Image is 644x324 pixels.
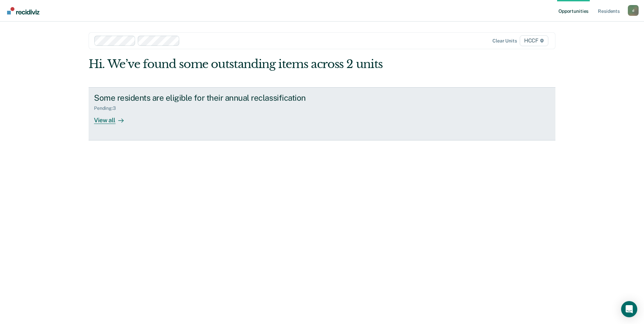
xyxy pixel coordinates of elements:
[7,7,39,14] img: Recidiviz
[628,5,639,16] div: d
[89,87,555,140] a: Some residents are eligible for their annual reclassificationPending:3View all
[94,105,121,111] div: Pending : 3
[89,57,462,71] div: Hi. We’ve found some outstanding items across 2 units
[94,111,132,124] div: View all
[492,38,517,44] div: Clear units
[520,35,548,46] span: HCCF
[621,301,637,317] div: Open Intercom Messenger
[628,5,639,16] button: Profile dropdown button
[94,93,330,103] div: Some residents are eligible for their annual reclassification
